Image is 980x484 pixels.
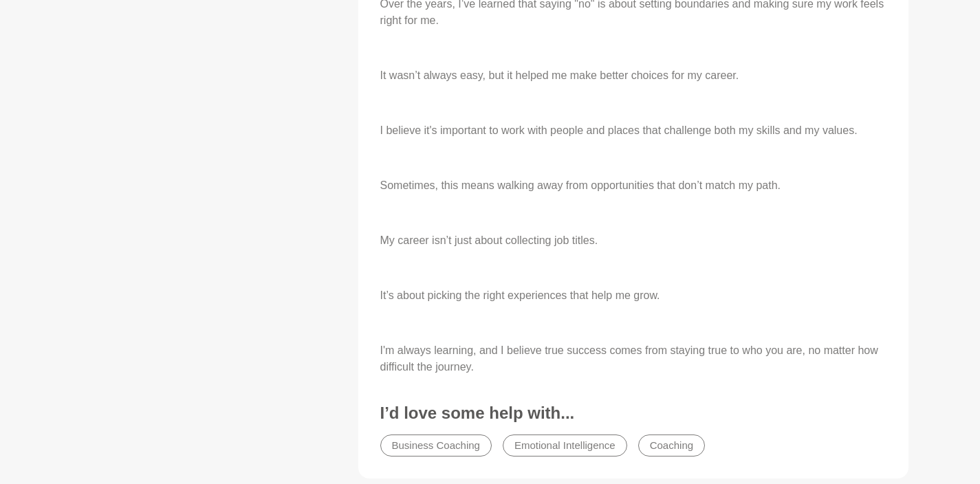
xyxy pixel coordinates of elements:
[380,177,886,194] p: Sometimes, this means walking away from opportunities that don’t match my path.
[380,122,886,139] p: I believe it's important to work with people and places that challenge both my skills and my values.
[380,342,886,375] p: I'm always learning, and I believe true success comes from staying true to who you are, no matter...
[380,67,886,84] p: It wasn’t always easy, but it helped me make better choices for my career.
[380,403,886,423] h3: I’d love some help with...
[380,287,886,304] p: It’s about picking the right experiences that help me grow.
[380,232,886,249] p: My career isn’t just about collecting job titles.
